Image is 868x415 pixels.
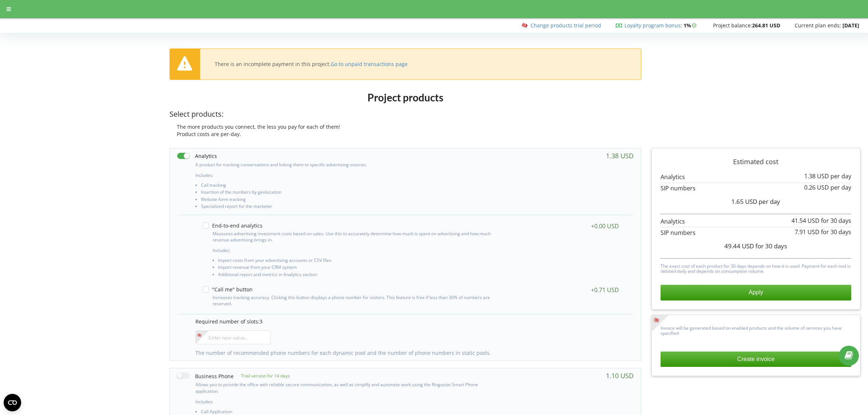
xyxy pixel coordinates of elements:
[170,131,641,138] div: Product costs are per-day.
[591,286,619,294] div: +0.71 USD
[170,91,641,104] h1: Project products
[661,324,851,336] p: Invoice will be generated based on enabled products and the volume of services you have specified
[195,381,497,394] p: Allows you to provide the office with reliable secure communication, as well as simplify and auto...
[830,183,851,191] span: per day
[606,372,634,379] div: 1.10 USD
[624,22,682,29] span: :
[731,197,757,206] span: 1.65 USD
[195,330,271,344] input: Enter new value...
[177,372,234,380] label: Business Phone
[795,22,841,29] span: Current plan ends:
[804,172,829,180] span: 1.38 USD
[759,197,780,206] span: per day
[804,183,829,191] span: 0.26 USD
[218,258,494,265] li: Import costs from your advertising accounts or CSV files
[201,183,497,190] li: Call tracking
[842,22,859,29] strong: [DATE]
[830,172,851,180] span: per day
[661,184,851,193] p: SIP numbers
[201,190,497,197] li: Insertion of the numbers by geolocation
[203,286,253,292] label: "Call me" button
[218,265,494,272] li: Import revenue from your CRM system
[195,162,497,168] p: A product for tracking conversations and linking them to specific advertising sources.
[215,61,408,67] div: There is an incomplete payment in this project.
[661,173,851,181] p: Analytics
[530,22,601,29] a: Change products trial period
[218,272,494,279] li: Additional report and metrics in Analytics section
[4,394,21,411] button: Open CMP widget
[661,262,851,274] p: The exact cost of each product for 30 days depends on how it is used. Payment for each tool is de...
[755,242,787,250] span: for 30 days
[752,22,780,29] strong: 264.81 USD
[195,399,497,405] p: Includes:
[170,123,641,131] div: The more products you connect, the less you pay for each of them!
[331,61,408,67] a: Go to unpaid transactions page
[177,152,217,160] label: Analytics
[201,197,497,204] li: Website form tracking
[195,349,626,357] p: The number of recommended phone numbers for each dynamic pool and the number of phone numbers in ...
[213,230,494,243] p: Measures advertising investment costs based on sales. Use this to accurately determine how much i...
[724,242,754,250] span: 49.44 USD
[661,229,851,237] p: SIP numbers
[195,318,626,325] p: Required number of slots:
[821,217,851,225] span: for 30 days
[795,228,820,236] span: 7.91 USD
[213,294,494,307] p: Increases tracking accuracy. Clicking this button displays a phone number for visitors. This feat...
[684,22,698,29] strong: 1%
[170,109,641,120] p: Select products:
[661,217,851,226] p: Analytics
[203,222,262,229] label: End-to-end analytics
[234,373,290,379] p: Trial version for 14 days
[213,247,494,253] p: Includes:
[591,222,619,230] div: +0.00 USD
[195,172,497,178] p: Includes:
[821,228,851,236] span: for 30 days
[201,204,497,211] li: Specialized report for the marketer
[661,352,851,367] button: Create invoice
[260,318,262,325] span: 3
[791,217,820,225] span: 41.54 USD
[713,22,752,29] span: Project balance:
[606,152,634,159] div: 1.38 USD
[624,22,681,29] a: Loyalty program bonus
[661,157,851,167] p: Estimated cost
[661,285,851,300] button: Apply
